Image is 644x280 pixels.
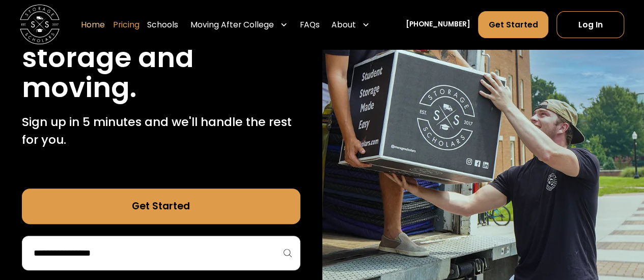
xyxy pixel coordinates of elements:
[81,11,105,39] a: Home
[20,5,60,45] img: Storage Scholars main logo
[331,19,356,30] div: About
[113,11,139,39] a: Pricing
[190,19,274,30] div: Moving After College
[186,11,292,39] div: Moving After College
[22,13,300,103] h1: Stress free student storage and moving.
[147,11,178,39] a: Schools
[478,11,548,38] a: Get Started
[556,11,624,38] a: Log In
[22,113,300,148] p: Sign up in 5 minutes and we'll handle the rest for you.
[327,11,374,39] div: About
[22,189,300,224] a: Get Started
[20,5,60,45] a: home
[300,11,320,39] a: FAQs
[406,20,470,30] a: [PHONE_NUMBER]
